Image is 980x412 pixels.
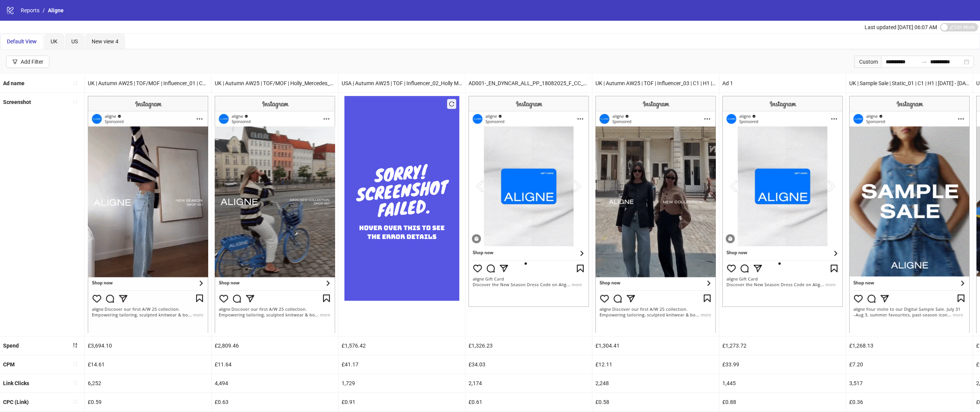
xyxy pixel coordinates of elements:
[88,96,208,333] img: Screenshot 120231836845980332
[72,380,78,386] span: sort-ascending
[85,355,211,374] div: £14.61
[43,6,45,15] li: /
[215,96,335,333] img: Screenshot 120231876051780332
[592,393,719,411] div: £0.58
[12,59,18,64] span: filter
[592,336,719,355] div: £1,304.41
[3,80,25,86] b: Ad name
[339,393,465,411] div: £0.91
[849,96,970,333] img: Screenshot 120231521201880332
[85,336,211,355] div: £3,694.10
[212,74,338,92] div: UK | Autumn AW25 | TOF/MOF | Holly_Mercedes_01 | C1 | H1 | [DATE]
[846,393,973,411] div: £0.36
[846,336,973,355] div: £1,268.13
[72,399,78,404] span: sort-ascending
[212,336,338,355] div: £2,809.46
[72,361,78,367] span: sort-ascending
[3,99,31,105] b: Screenshot
[48,7,64,13] span: Aligne
[592,355,719,374] div: £12.11
[465,74,592,92] div: AD001-_EN_DYNCAR_ALL_PP_18082025_F_CC_SC15_None_DPA
[465,336,592,355] div: £1,326.23
[846,374,973,392] div: 3,517
[865,24,937,30] span: Last updated [DATE] 06:07 AM
[339,355,465,374] div: £41.17
[212,393,338,411] div: £0.63
[592,374,719,392] div: 2,248
[854,56,881,68] div: Custom
[719,74,846,92] div: Ad 1
[85,74,211,92] div: UK | Autumn AW25 | TOF/MOF | Influencer_01 | C1 | H1 | [DATE]
[92,38,118,44] span: New view 4
[212,355,338,374] div: £11.64
[846,74,973,92] div: UK | Sample Sale | Static_01 | C1 | H1 | [DATE] - [DATE]
[719,336,846,355] div: £1,273.72
[3,343,19,349] b: Spend
[921,59,927,65] span: to
[72,99,78,105] span: sort-ascending
[592,74,719,92] div: UK | Autumn AW25 | TOF | Influencer_03 | C1 | H1 | [DATE]
[72,81,78,86] span: sort-ascending
[72,343,78,348] span: sort-descending
[339,374,465,392] div: 1,729
[339,336,465,355] div: £1,576.42
[719,393,846,411] div: £0.88
[71,38,78,44] span: US
[469,96,589,307] img: Screenshot 120232486724590332
[212,374,338,392] div: 4,494
[51,38,58,44] span: UK
[339,74,465,92] div: USA | Autumn AW25 | TOF | Influencer_02_Holly Mercedes | C1 | H1 | [DATE]
[19,6,41,15] a: Reports
[3,399,29,405] b: CPC (Link)
[846,355,973,374] div: £7.20
[465,355,592,374] div: £34.03
[595,96,716,333] img: Screenshot 120232195660750332
[7,38,37,44] span: Default View
[3,361,15,368] b: CPM
[465,374,592,392] div: 2,174
[921,59,927,65] span: swap-right
[6,56,49,68] button: Add Filter
[449,101,454,107] span: reload
[85,374,211,392] div: 6,252
[21,59,43,65] div: Add Filter
[465,393,592,411] div: £0.61
[722,96,843,307] img: Screenshot 120208810972980332
[719,374,846,392] div: 1,445
[719,355,846,374] div: £33.99
[85,393,211,411] div: £0.59
[344,96,459,300] img: Failed Screenshot Placeholder
[3,380,29,386] b: Link Clicks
